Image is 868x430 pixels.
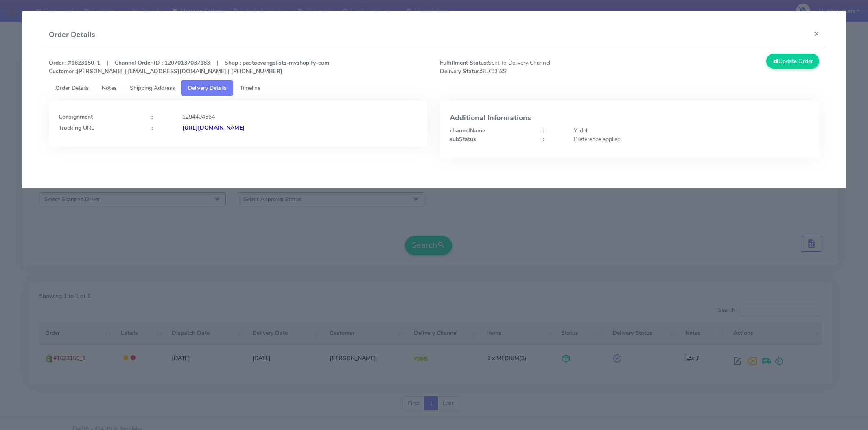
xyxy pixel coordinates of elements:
[543,135,544,143] strong: :
[59,124,94,132] strong: Tracking URL
[182,124,245,132] strong: [URL][DOMAIN_NAME]
[240,84,260,92] span: Timeline
[568,135,816,143] div: Preference applied
[55,84,89,92] span: Order Details
[543,127,544,135] strong: :
[450,114,809,122] h4: Additional Informations
[188,84,227,92] span: Delivery Details
[176,113,424,121] div: 1294404364
[440,67,481,75] strong: Delivery Status:
[434,59,630,76] span: Sent to Delivery Channel SUCCESS
[49,59,329,75] strong: Order : #1623150_1 | Channel Order ID : 12070137037183 | Shop : pastaevangelists-myshopify-com [P...
[450,135,476,143] strong: subStatus
[807,23,826,44] button: Close
[49,29,95,40] h4: Order Details
[151,113,153,121] strong: :
[102,84,117,92] span: Notes
[766,54,819,69] button: Update Order
[59,113,93,121] strong: Consignment
[130,84,175,92] span: Shipping Address
[450,127,485,135] strong: channelName
[440,59,488,67] strong: Fulfillment Status:
[151,124,153,132] strong: :
[568,126,816,135] div: Yodel
[49,67,77,75] strong: Customer :
[49,80,819,96] ul: Tabs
